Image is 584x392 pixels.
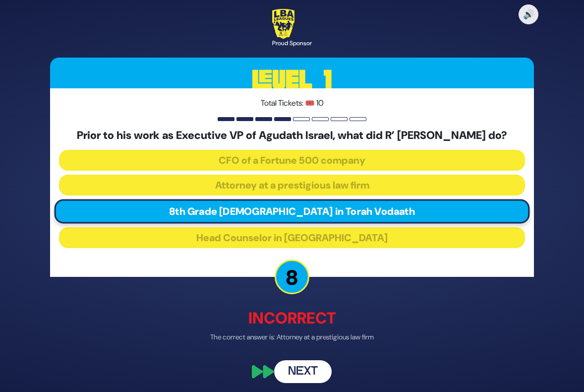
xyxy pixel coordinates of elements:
[59,227,525,248] button: Head Counselor in [GEOGRAPHIC_DATA]
[50,332,534,342] p: The correct answer is: Attorney at a prestigious law firm
[59,175,525,196] button: Attorney at a prestigious law firm
[519,4,538,24] button: 🔊
[59,97,525,109] p: Total Tickets: 🎟️ 10
[59,129,525,142] h5: Prior to his work as Executive VP of Agudath Israel, what did R’ [PERSON_NAME] do?
[50,306,534,330] p: Incorrect
[275,260,309,294] p: 8
[50,58,534,102] h3: Level 1
[272,39,312,48] div: Proud Sponsor
[274,360,332,383] button: Next
[59,150,525,171] button: CFO of a Fortune 500 company
[272,9,294,39] img: LBA
[55,199,530,224] button: 8th Grade [DEMOGRAPHIC_DATA] in Torah Vodaath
